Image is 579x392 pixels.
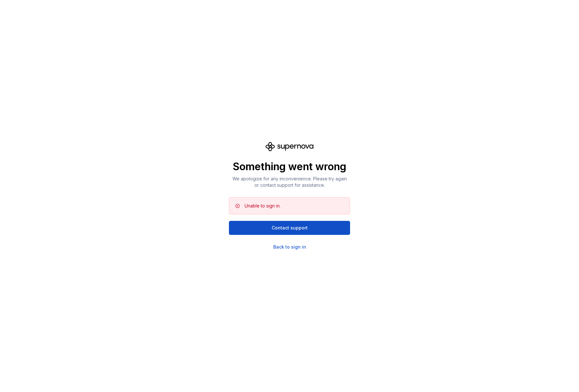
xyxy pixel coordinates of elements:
[229,176,350,188] p: We apologize for any inconvenience. Please try again or contact support for assistance.
[229,221,350,235] button: Contact support
[273,244,306,250] a: Back to sign in
[229,160,350,173] p: Something went wrong
[245,203,281,209] div: Unable to sign in.
[272,225,308,231] span: Contact support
